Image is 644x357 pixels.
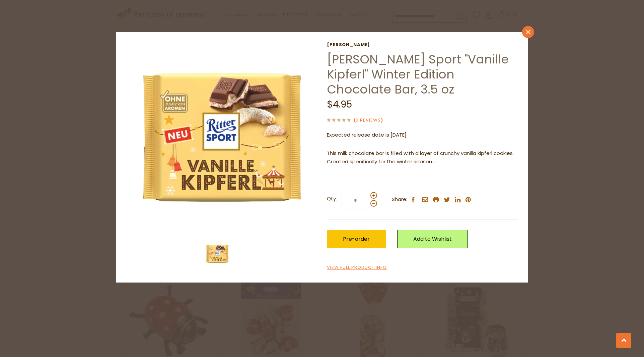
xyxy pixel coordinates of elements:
strong: Qty: [327,195,337,203]
p: Expected release date is [DATE] [327,131,518,139]
a: [PERSON_NAME] Sport "Vanille Kipferl" Winter Edition Chocolate Bar, 3.5 oz [327,51,509,98]
a: 0 Reviews [356,117,381,124]
a: Add to Wishlist [397,230,468,248]
a: [PERSON_NAME] [327,42,518,47]
button: Pre-order [327,230,386,248]
a: View Full Product Info [327,264,387,271]
p: This milk chocolate bar is filled with a layer of crunchy vanilla kipferl cookies. Created specif... [327,149,518,166]
input: Qty: [342,191,369,209]
img: Ritter Sport Vanille Kipferl Winter Edition [204,240,231,267]
img: Ritter Sport Vanille Kipferl Winter Edition [126,42,317,233]
span: Share: [392,195,407,204]
span: Pre-order [343,235,370,243]
span: ( ) [354,117,383,123]
span: $4.95 [327,98,352,111]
